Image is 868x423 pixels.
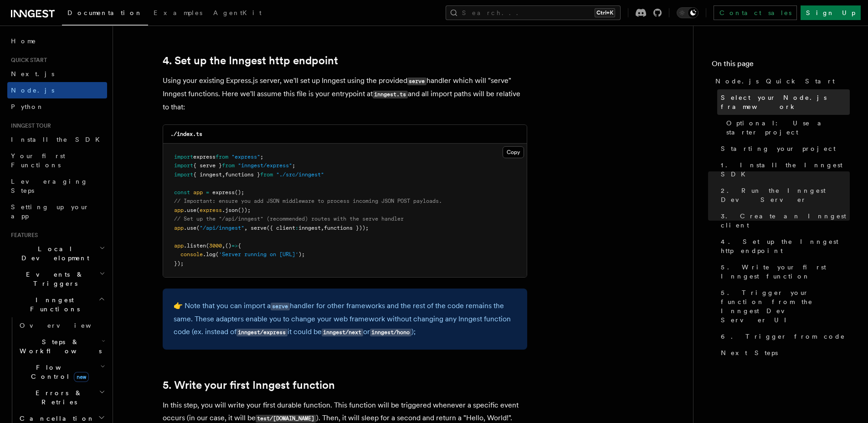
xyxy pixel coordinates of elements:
[677,7,699,18] button: Toggle dark mode
[16,363,100,381] span: Flow Control
[174,162,193,169] span: import
[222,242,225,249] span: ,
[193,154,216,160] span: express
[193,162,222,169] span: { serve }
[721,186,850,204] span: 2. Run the Inngest Dev Server
[260,171,273,178] span: from
[801,5,861,20] a: Sign Up
[16,317,107,334] a: Overview
[67,9,143,16] span: Documentation
[206,189,209,196] span: =
[225,242,231,249] span: ()
[238,242,241,249] span: {
[174,198,442,204] span: // Important: ensure you add JSON middleware to process incoming JSON POST payloads.
[200,225,244,231] span: "/api/inngest"
[256,415,316,423] code: test/[DOMAIN_NAME]
[721,263,850,281] span: 5. Write your first Inngest function
[231,154,260,160] span: "express"
[163,54,338,67] a: 4. Set up the Inngest http endpoint
[321,225,324,231] span: ,
[712,58,850,73] h4: On this page
[324,225,369,231] span: functions }));
[225,171,260,178] span: functions }
[11,70,54,77] span: Next.js
[231,242,238,249] span: =>
[208,3,267,25] a: AgentKit
[292,162,295,169] span: ;
[712,73,850,89] a: Node.js Quick Start
[721,348,778,357] span: Next Steps
[407,77,426,85] code: serve
[16,334,107,359] button: Steps & Workflows
[206,242,209,249] span: (
[7,199,107,224] a: Setting up your app
[714,5,797,20] a: Contact sales
[193,171,222,178] span: { inngest
[11,203,89,220] span: Setting up your app
[203,251,216,258] span: .log
[174,260,184,267] span: });
[7,270,99,288] span: Events & Triggers
[16,385,107,410] button: Errors & Retries
[7,82,107,98] a: Node.js
[717,182,850,208] a: 2. Run the Inngest Dev Server
[212,189,235,196] span: express
[721,288,850,325] span: 5. Trigger your function from the Inngest Dev Server UI
[235,189,244,196] span: ();
[7,148,107,173] a: Your first Functions
[163,74,527,113] p: Using your existing Express.js server, we'll set up Inngest using the provided handler which will...
[717,233,850,259] a: 4. Set up the Inngest http endpoint
[276,171,324,178] span: "./src/inngest"
[222,207,238,213] span: .json
[717,140,850,157] a: Starting your project
[7,57,47,64] span: Quick start
[370,329,411,336] code: inngest/hono
[726,119,850,137] span: Optional: Use a starter project
[238,162,292,169] span: "inngest/express"
[7,98,107,115] a: Python
[7,131,107,148] a: Install the SDK
[446,5,621,20] button: Search...Ctrl+K
[193,189,203,196] span: app
[271,303,290,310] code: serve
[16,359,107,385] button: Flow Controlnew
[7,33,107,49] a: Home
[7,292,107,317] button: Inngest Functions
[16,388,99,407] span: Errors & Retries
[174,171,193,178] span: import
[163,379,335,392] a: 5. Write your first Inngest function
[721,332,845,341] span: 6. Trigger from code
[322,329,363,336] code: inngest/next
[717,89,850,115] a: Select your Node.js framework
[298,225,321,231] span: inngest
[503,146,524,158] button: Copy
[213,9,262,16] span: AgentKit
[7,66,107,82] a: Next.js
[170,131,202,137] code: ./index.ts
[222,162,235,169] span: from
[11,152,65,169] span: Your first Functions
[11,103,44,110] span: Python
[373,91,408,98] code: inngest.ts
[11,36,36,46] span: Home
[717,345,850,361] a: Next Steps
[236,329,288,336] code: inngest/express
[721,93,850,111] span: Select your Node.js framework
[723,115,850,140] a: Optional: Use a starter project
[717,208,850,233] a: 3. Create an Inngest client
[298,251,305,258] span: );
[174,225,184,231] span: app
[200,207,222,213] span: express
[174,242,184,249] span: app
[717,328,850,345] a: 6. Trigger from code
[267,225,295,231] span: ({ client
[721,160,850,179] span: 1. Install the Inngest SDK
[16,337,102,356] span: Steps & Workflows
[244,225,247,231] span: ,
[74,372,89,382] span: new
[7,232,38,239] span: Features
[180,251,203,258] span: console
[174,154,193,160] span: import
[219,251,298,258] span: 'Server running on [URL]'
[16,414,95,423] span: Cancellation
